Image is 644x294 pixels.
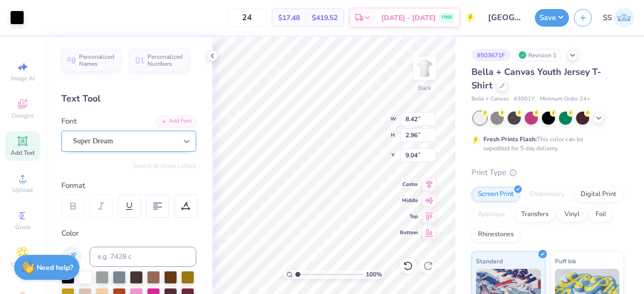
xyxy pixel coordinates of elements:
div: Embroidery [523,187,571,202]
div: Color [61,228,196,239]
div: Applique [471,207,512,222]
button: Switch to Greek Letters [133,162,196,170]
span: Bella + Canvas [471,95,509,104]
div: Foil [589,207,613,222]
span: Puff Ink [555,256,576,266]
span: Image AI [11,74,35,82]
span: Upload [13,186,33,194]
span: FREE [442,14,452,21]
div: # 503671F [471,49,511,61]
span: Minimum Order: 24 + [540,95,590,104]
span: [DATE] - [DATE] [381,13,436,23]
div: Format [61,180,197,191]
span: $419.52 [312,13,338,23]
strong: Need help? [37,263,73,272]
span: Add Text [11,149,35,157]
span: Top [400,213,418,220]
div: Back [418,83,431,92]
strong: Fresh Prints Flash: [484,135,537,143]
span: Center [400,181,418,188]
a: SS [603,8,634,28]
div: Add Font [156,116,196,127]
span: Clipart & logos [5,260,40,276]
span: Standard [476,256,503,266]
input: – – [227,9,267,27]
div: This color can be expedited for 5 day delivery. [484,135,607,153]
span: 100 % [366,270,382,279]
div: Print Type [471,167,624,178]
input: Untitled Design [480,8,530,28]
div: Text Tool [61,92,196,106]
span: Personalized Names [79,53,115,67]
span: Bella + Canvas Youth Jersey T-Shirt [471,66,601,91]
span: Bottom [400,229,418,236]
div: Screen Print [471,187,520,202]
span: Middle [400,197,418,204]
span: $17.48 [278,13,300,23]
img: Sonia Seth [614,8,634,28]
img: Back [415,58,435,78]
button: Save [535,9,569,27]
div: Rhinestones [471,227,520,242]
span: Designs [12,112,34,120]
div: Vinyl [558,207,586,222]
span: Personalized Numbers [147,53,183,67]
span: # 3001Y [514,95,535,104]
div: Transfers [515,207,555,222]
div: Revision 1 [516,49,562,61]
input: e.g. 7428 c [90,247,196,267]
div: Digital Print [574,187,623,202]
label: Font [61,116,76,127]
span: SS [603,12,612,24]
span: Greek [15,223,31,231]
